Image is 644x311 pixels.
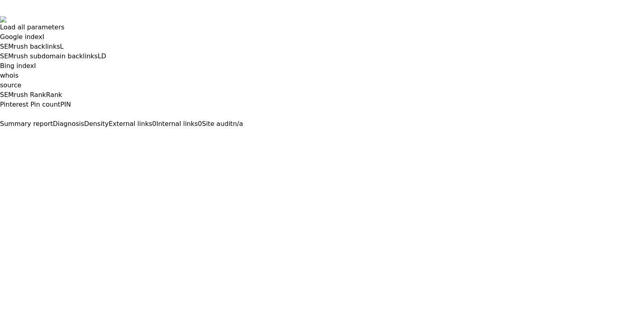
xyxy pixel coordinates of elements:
span: I [42,33,44,41]
span: Internal links [156,120,198,128]
span: Diagnosis [53,120,84,128]
span: External links [109,120,152,128]
span: L [60,43,64,50]
span: I [34,62,36,70]
span: LD [98,52,106,60]
span: 0 [198,120,202,128]
span: n/a [233,120,243,128]
a: Site auditn/a [202,120,243,128]
span: PIN [60,101,71,108]
span: Rank [46,91,62,99]
span: 0 [152,120,156,128]
span: Density [84,120,109,128]
span: Site audit [202,120,233,128]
